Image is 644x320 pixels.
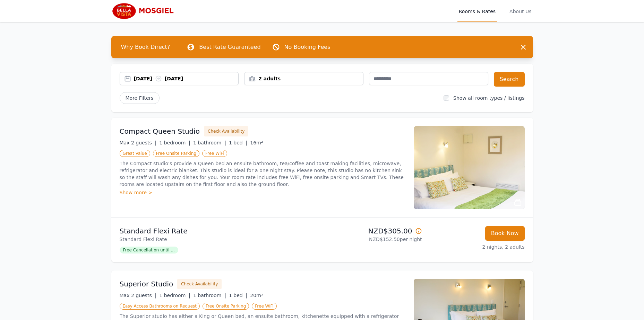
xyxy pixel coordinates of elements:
[120,140,157,145] span: Max 2 guests |
[250,140,263,145] span: 16m²
[202,150,227,157] span: Free WiFi
[252,303,277,310] span: Free WiFi
[111,3,178,19] img: Bella Vista Mosgiel
[203,303,249,310] span: Free Onsite Parking
[204,126,248,136] button: Check Availability
[120,150,150,157] span: Great Value
[159,140,190,145] span: 1 bedroom |
[284,43,330,51] p: No Booking Fees
[120,92,160,104] span: More Filters
[494,72,525,87] button: Search
[120,236,319,243] p: Standard Flexi Rate
[115,40,176,54] span: Why Book Direct?
[159,293,190,298] span: 1 bedroom |
[485,226,525,241] button: Book Now
[325,226,422,236] p: NZD$305.00
[120,303,200,310] span: Easy Access Bathrooms on Request
[120,189,405,196] div: Show more >
[120,247,178,254] span: Free Cancellation until ...
[428,243,525,250] p: 2 nights, 2 adults
[244,75,363,82] div: 2 adults
[120,293,157,298] span: Max 2 guests |
[153,150,199,157] span: Free Onsite Parking
[325,236,422,243] p: NZD$152.50 per night
[193,140,226,145] span: 1 bathroom |
[120,279,173,289] h3: Superior Studio
[193,293,226,298] span: 1 bathroom |
[229,140,247,145] span: 1 bed |
[199,43,260,51] p: Best Rate Guaranteed
[229,293,247,298] span: 1 bed |
[453,95,524,101] label: Show all room types / listings
[120,226,319,236] p: Standard Flexi Rate
[120,126,200,136] h3: Compact Queen Studio
[120,160,405,188] p: The Compact studio's provide a Queen bed an ensuite bathroom, tea/coffee and toast making facilit...
[250,293,263,298] span: 20m²
[134,75,239,82] div: [DATE] [DATE]
[177,279,222,289] button: Check Availability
